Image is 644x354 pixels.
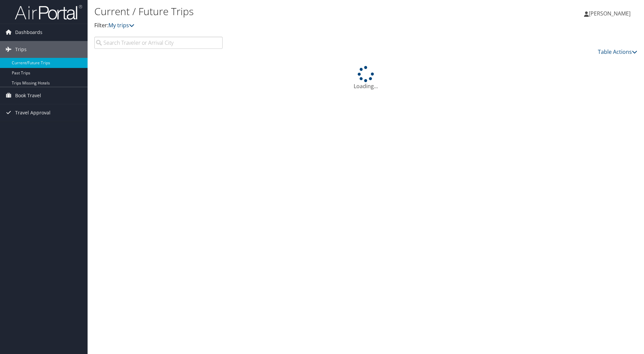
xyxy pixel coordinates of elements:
span: Dashboards [15,24,42,41]
span: Book Travel [15,87,41,104]
span: Trips [15,41,27,58]
div: Loading... [94,66,637,90]
p: Filter: [94,21,456,30]
span: [PERSON_NAME] [589,10,631,17]
a: Table Actions [598,48,637,56]
a: [PERSON_NAME] [584,3,637,24]
input: Search Traveler or Arrival City [94,37,223,49]
h1: Current / Future Trips [94,4,456,19]
img: airportal-logo.png [15,4,82,20]
a: My trips [108,22,134,29]
span: Travel Approval [15,104,51,121]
